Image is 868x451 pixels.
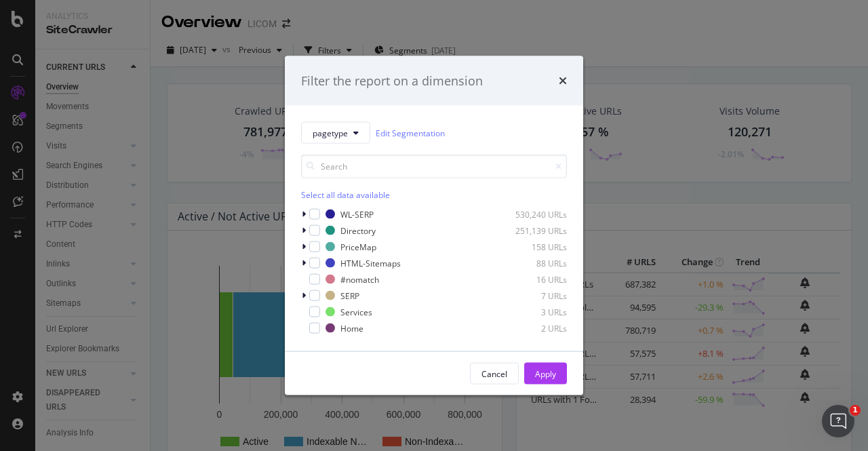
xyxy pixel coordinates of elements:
[500,208,567,220] div: 530,240 URLs
[500,241,567,252] div: 158 URLs
[340,257,401,269] div: HTML-Sitemaps
[340,273,379,285] div: #nomatch
[500,290,567,301] div: 7 URLs
[500,306,567,317] div: 3 URLs
[500,322,567,334] div: 2 URLs
[301,122,370,144] button: pagetype
[481,368,507,379] div: Cancel
[301,155,567,178] input: Search
[340,224,376,236] div: Directory
[535,368,556,379] div: Apply
[500,224,567,236] div: 251,139 URLs
[559,72,567,90] div: times
[301,189,567,201] div: Select all data available
[850,405,861,416] span: 1
[340,241,376,252] div: PriceMap
[376,125,445,140] a: Edit Segmentation
[340,322,363,334] div: Home
[340,290,359,301] div: SERP
[524,363,567,385] button: Apply
[313,127,348,138] span: pagetype
[500,273,567,285] div: 16 URLs
[500,257,567,269] div: 88 URLs
[822,405,854,437] iframe: Intercom live chat
[470,363,519,385] button: Cancel
[301,72,483,90] div: Filter the report on a dimension
[285,56,583,395] div: modal
[340,208,374,220] div: WL-SERP
[340,306,372,317] div: Services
